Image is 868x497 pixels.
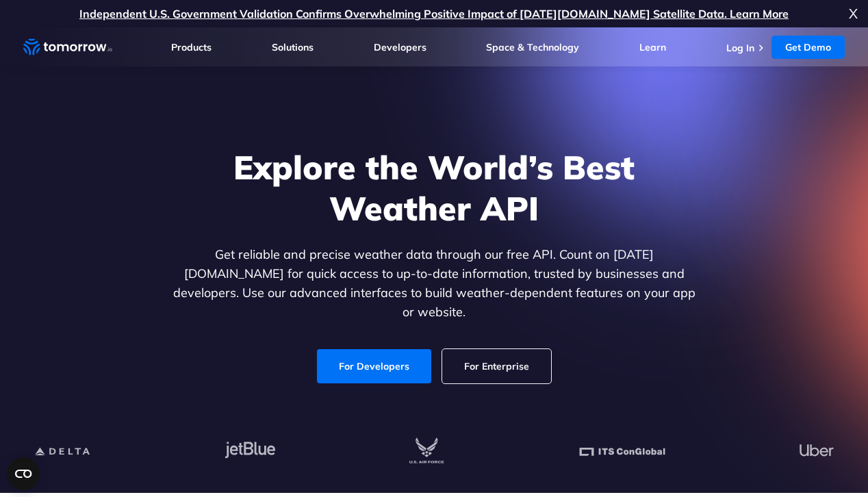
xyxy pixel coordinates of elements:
h1: Explore the World’s Best Weather API [170,146,698,229]
a: Space & Technology [486,41,579,53]
a: Independent U.S. Government Validation Confirms Overwhelming Positive Impact of [DATE][DOMAIN_NAM... [79,7,789,21]
a: Log In [726,42,754,54]
a: Solutions [272,41,314,53]
a: Learn [639,41,666,53]
a: Developers [374,41,426,53]
a: Products [171,41,212,53]
a: Home link [23,37,112,58]
p: Get reliable and precise weather data through our free API. Count on [DATE][DOMAIN_NAME] for quic... [170,245,698,322]
a: Get Demo [771,36,845,59]
button: Open CMP widget [7,457,40,490]
a: For Enterprise [442,349,551,383]
a: For Developers [317,349,431,383]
